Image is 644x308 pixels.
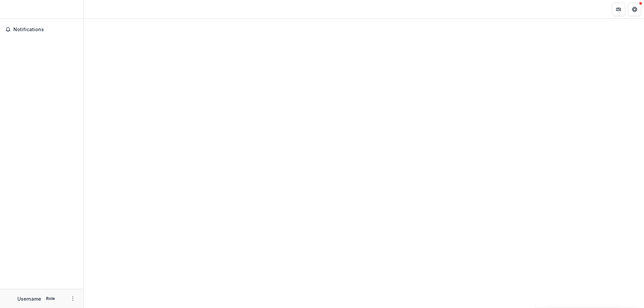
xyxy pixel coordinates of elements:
[69,295,77,303] button: More
[612,3,625,16] button: Partners
[628,3,641,16] button: Get Help
[13,27,78,33] span: Notifications
[3,24,81,35] button: Notifications
[44,296,57,302] p: Role
[17,295,41,302] p: Username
